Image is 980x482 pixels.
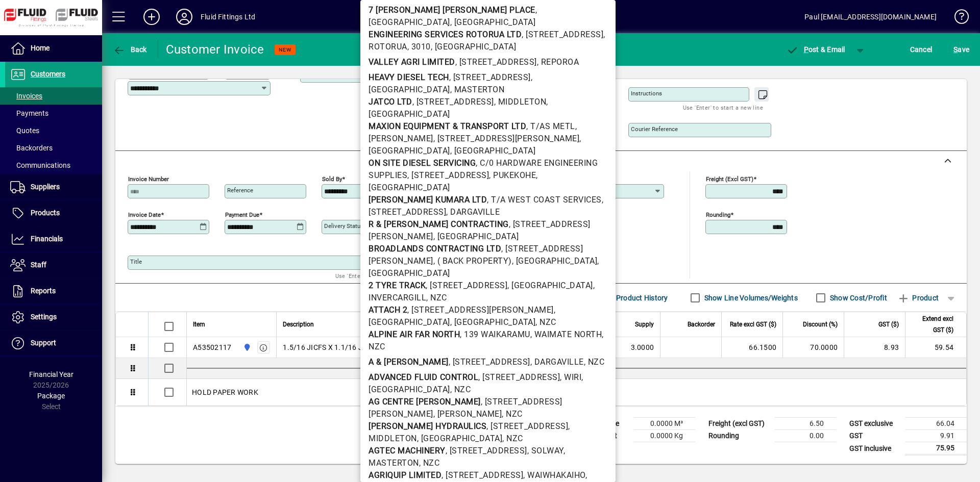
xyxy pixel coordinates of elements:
[426,293,447,302] span: , NZC
[369,30,522,39] b: ENGINEERING SERVICES ROTORUA LTD
[535,317,556,327] span: , NZC
[369,158,476,168] b: ON SITE DIESEL SERVICING
[523,470,585,480] span: , WAIWHAKAIHO
[450,317,536,327] span: , [GEOGRAPHIC_DATA]
[412,97,494,107] span: , [STREET_ADDRESS]
[507,281,593,290] span: , [GEOGRAPHIC_DATA]
[369,219,509,229] b: R & [PERSON_NAME] CONTRACTING
[433,256,512,266] span: , ( BACK PROPERTY)
[560,372,581,382] span: , WIRI
[584,357,605,367] span: , NZC
[537,57,579,67] span: , REPOROA
[369,329,460,339] b: ALPINE AIR FAR NORTH
[407,42,431,52] span: , 3010
[530,329,602,339] span: , WAIMATE NORTH
[442,470,523,480] span: , [STREET_ADDRESS]
[419,458,440,468] span: , NZC
[433,134,580,143] span: , [STREET_ADDRESS][PERSON_NAME]
[407,170,489,180] span: , [STREET_ADDRESS]
[487,195,602,205] span: , T/A WEST COAST SERVICES
[369,97,412,107] b: JATCO LTD
[527,446,563,455] span: , SOLWAY
[426,281,507,290] span: , [STREET_ADDRESS]
[369,244,501,253] b: BROADLANDS CONTRACTING LTD
[369,195,487,205] b: [PERSON_NAME] KUMARA LTD
[446,207,500,217] span: , DARGAVILLE
[460,329,530,339] span: , 139 WAIKARAMU
[450,85,505,94] span: , MASTERTON
[502,409,523,419] span: , NZC
[450,385,471,394] span: , NZC
[512,256,598,266] span: , [GEOGRAPHIC_DATA]
[369,397,481,407] b: AG CENTRE [PERSON_NAME]
[433,409,502,419] span: , [PERSON_NAME]
[449,357,530,367] span: , [STREET_ADDRESS]
[369,372,478,382] b: ADVANCED FLUID CONTROL
[449,72,531,82] span: , [STREET_ADDRESS]
[407,305,554,315] span: , [STREET_ADDRESS][PERSON_NAME]
[502,434,523,443] span: , NZC
[494,97,547,107] span: , MIDDLETON
[450,17,536,27] span: , [GEOGRAPHIC_DATA]
[431,42,517,52] span: , [GEOGRAPHIC_DATA]
[369,421,486,431] b: [PERSON_NAME] HYDRAULICS
[369,305,407,315] b: ATTACH 2
[478,372,560,382] span: , [STREET_ADDRESS]
[489,170,536,180] span: , PUKEKOHE
[446,446,527,455] span: , [STREET_ADDRESS]
[369,281,426,290] b: 2 TYRE TRACK
[455,57,537,67] span: , [STREET_ADDRESS]
[369,72,449,82] b: HEAVY DIESEL TECH
[522,30,603,39] span: , [STREET_ADDRESS]
[369,446,446,455] b: AGTEC MACHINERY
[417,434,503,443] span: , [GEOGRAPHIC_DATA]
[530,357,584,367] span: , DARGAVILLE
[369,158,598,180] span: , C/0 HARDWARE ENGINEERING SUPPLIES
[369,57,455,67] b: VALLEY AGRI LIMITED
[486,421,568,431] span: , [STREET_ADDRESS]
[369,5,535,15] b: 7 [PERSON_NAME] [PERSON_NAME] PLACE
[450,146,536,156] span: , [GEOGRAPHIC_DATA]
[369,121,526,131] b: MAXION EQUIPMENT & TRANSPORT LTD
[369,470,442,480] b: AGRIQUIP LIMITED
[369,357,449,367] b: A & [PERSON_NAME]
[433,232,519,241] span: , [GEOGRAPHIC_DATA]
